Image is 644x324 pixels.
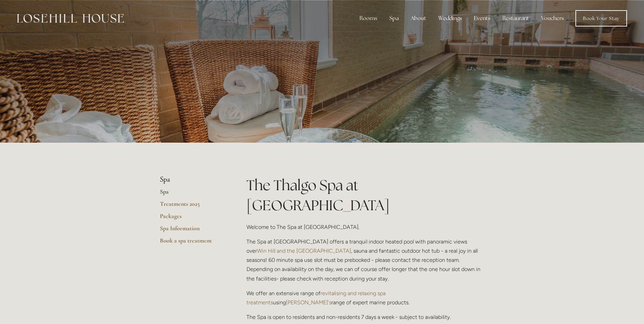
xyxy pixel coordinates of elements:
[497,12,534,25] div: Restaurant
[160,188,225,200] a: Spa
[405,12,431,25] div: About
[160,175,225,184] li: Spa
[286,299,331,306] a: [PERSON_NAME]'s
[17,14,124,23] img: Losehill House
[468,12,496,25] div: Events
[160,224,225,237] a: Spa Information
[160,212,225,224] a: Packages
[257,248,351,254] a: Win Hill and the [GEOGRAPHIC_DATA]
[536,12,569,25] a: Vouchers
[246,312,484,322] p: The Spa is open to residents and non-residents 7 days a week - subject to availability.
[160,237,225,249] a: Book a spa treatment
[246,237,484,283] p: The Spa at [GEOGRAPHIC_DATA] offers a tranquil indoor heated pool with panoramic views over , sau...
[246,175,484,215] h1: The Thalgo Spa at [GEOGRAPHIC_DATA]
[246,289,484,307] p: We offer an extensive range of using range of expert marine products.
[160,200,225,212] a: Treatments 2025
[384,12,404,25] div: Spa
[575,10,627,26] a: Book Your Stay
[354,12,383,25] div: Rooms
[433,12,467,25] div: Weddings
[246,222,484,232] p: Welcome to The Spa at [GEOGRAPHIC_DATA].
